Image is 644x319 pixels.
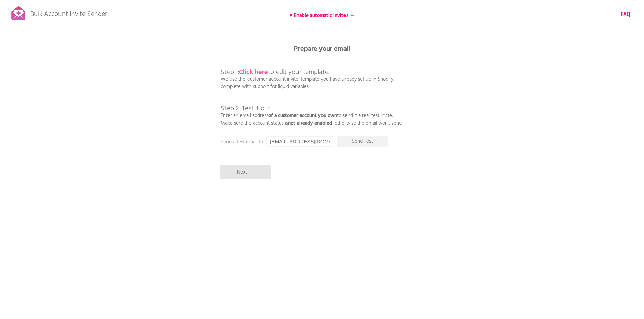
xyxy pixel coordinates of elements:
b: FAQ [621,10,630,19]
p: Bulk Account Invite Sender [30,4,107,21]
p: Send Test [337,136,388,147]
a: FAQ [621,11,630,18]
p: Next → [220,165,271,179]
b: not already enabled [288,119,332,127]
span: Step 1: to edit your template. [221,67,329,78]
b: ♥ Enable automatic invites → [289,11,355,20]
p: We use the 'customer account invite' template you have already set up in Shopify, complete with s... [221,54,402,127]
b: of a customer account you own [268,112,337,120]
a: Click here [239,67,268,78]
b: Prepare your email [294,44,350,54]
p: Send a test email to [221,138,356,146]
span: Step 2: Test it out. [221,103,271,114]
